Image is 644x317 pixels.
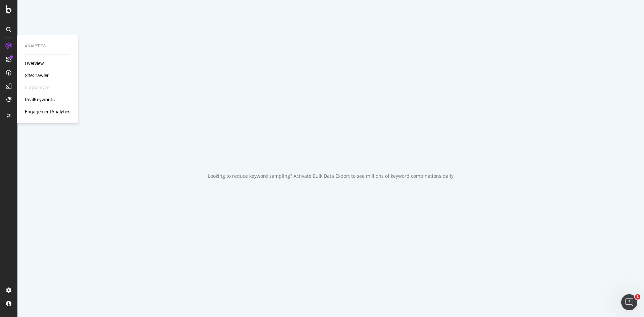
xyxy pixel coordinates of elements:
iframe: Intercom live chat [621,294,637,310]
div: Looking to reduce keyword sampling? Activate Bulk Data Export to see millions of keyword combinat... [208,173,453,179]
a: RealKeywords [25,96,55,103]
a: Overview [25,60,44,67]
div: Analytics [25,43,70,49]
a: SiteCrawler [25,72,49,79]
div: animation [307,138,355,162]
a: EngagementAnalytics [25,108,70,115]
div: LogAnalyzer [25,84,51,91]
span: 1 [635,294,640,300]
